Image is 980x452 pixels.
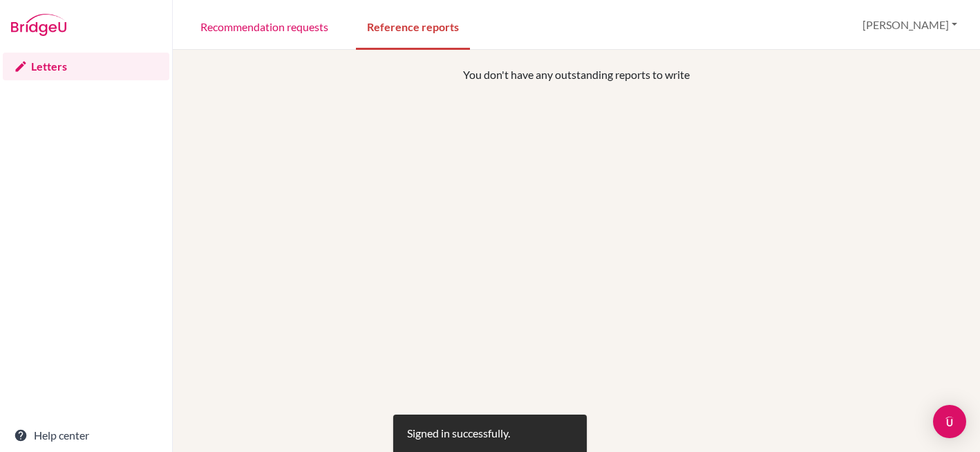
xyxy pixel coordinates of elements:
a: Recommendation requests [189,2,339,50]
button: [PERSON_NAME] [856,12,963,38]
a: Letters [3,53,169,80]
div: Signed in successfully. [407,425,510,442]
p: You don't have any outstanding reports to write [264,66,888,83]
img: Bridge-U [11,14,66,36]
a: Reference reports [356,2,470,50]
div: Open Intercom Messenger [933,405,966,438]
